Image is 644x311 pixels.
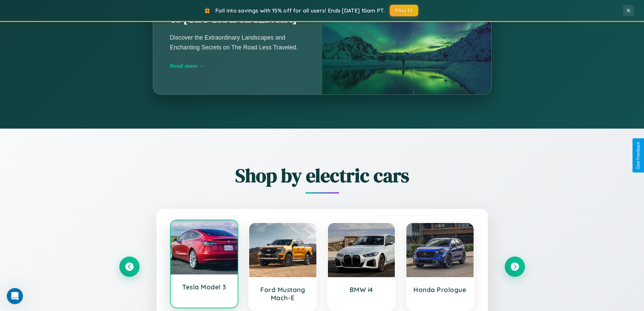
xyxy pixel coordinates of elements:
[215,7,385,14] span: Fall into savings with 15% off for all users! Ends [DATE] 10am PT.
[119,162,525,188] h2: Shop by electric cars
[170,33,305,52] p: Discover the Extraordinary Landscapes and Enchanting Secrets on The Road Less Traveled.
[256,286,310,302] h3: Ford Mustang Mach-E
[636,142,641,169] div: Give Feedback
[413,286,467,294] h3: Honda Prologue
[7,288,23,304] iframe: Intercom live chat
[390,5,418,16] button: FALL15
[170,62,305,69] div: Read more →
[177,283,231,291] h3: Tesla Model 3
[335,286,388,294] h3: BMW i4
